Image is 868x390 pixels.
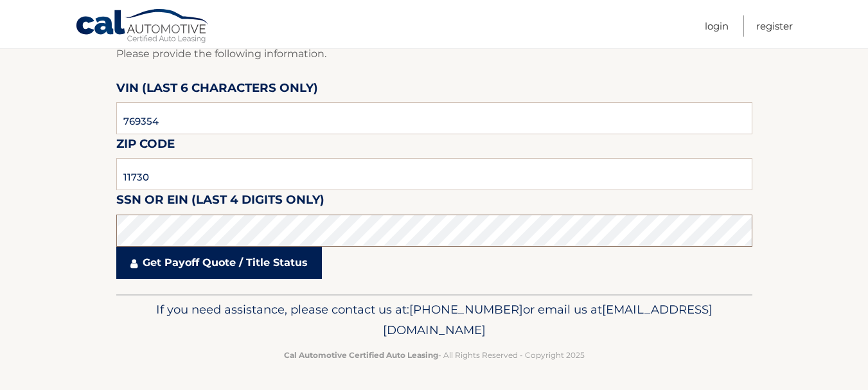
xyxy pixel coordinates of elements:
a: Login [705,15,729,37]
label: VIN (last 6 characters only) [116,78,318,102]
label: SSN or EIN (last 4 digits only) [116,190,324,214]
p: If you need assistance, please contact us at: or email us at [125,299,744,341]
p: Please provide the following information. [116,45,752,63]
a: Register [756,15,793,37]
strong: Cal Automotive Certified Auto Leasing [284,350,438,360]
span: [PHONE_NUMBER] [409,302,523,317]
a: Cal Automotive [75,8,210,46]
p: - All Rights Reserved - Copyright 2025 [125,348,744,362]
a: Get Payoff Quote / Title Status [116,247,322,279]
label: Zip Code [116,134,175,158]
